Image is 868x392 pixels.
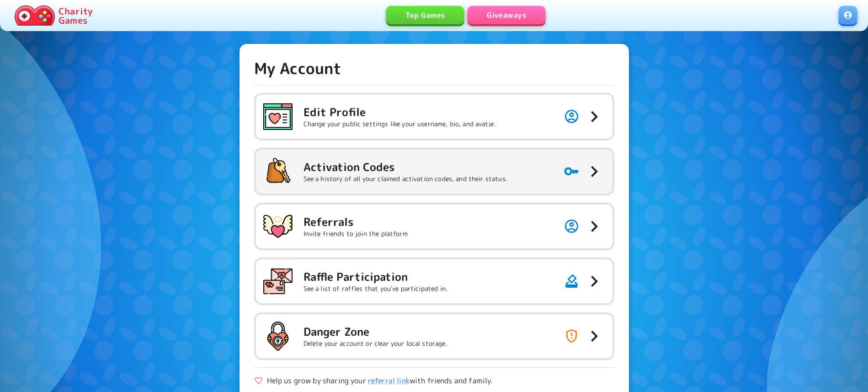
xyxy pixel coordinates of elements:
[59,6,93,25] p: Charity Games
[11,4,96,27] a: Charity Games
[304,269,448,284] h5: Raffle Participation
[304,119,496,129] p: Change your public settings like your username, bio, and avatar.
[254,59,342,78] h4: My Account
[304,215,408,229] h5: Referrals
[267,375,493,386] p: Help us grow by sharing your with friends and family.
[304,174,507,183] p: See a history of all your claimed activation codes, and their status.
[386,6,464,24] a: Top Games
[304,160,507,174] h5: Activation Codes
[304,229,408,238] p: Invite friends to join the platform
[256,95,612,139] button: Edit ProfileChange your public settings like your username, bio, and avatar.
[256,204,612,248] button: ReferralsInvite friends to join the platform
[304,284,448,293] p: See a list of raffles that you've participated in.
[256,150,612,193] button: Activation CodesSee a history of all your claimed activation codes, and their status.
[304,324,447,339] h5: Danger Zone
[15,5,55,26] img: Charity.Games
[304,105,496,119] h5: Edit Profile
[468,6,545,24] a: Giveaways
[368,376,410,386] a: referral link
[256,259,612,303] button: Raffle ParticipationSee a list of raffles that you've participated in.
[304,339,447,348] p: Delete your account or clear your local storage.
[256,314,612,358] button: Danger ZoneDelete your account or clear your local storage.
